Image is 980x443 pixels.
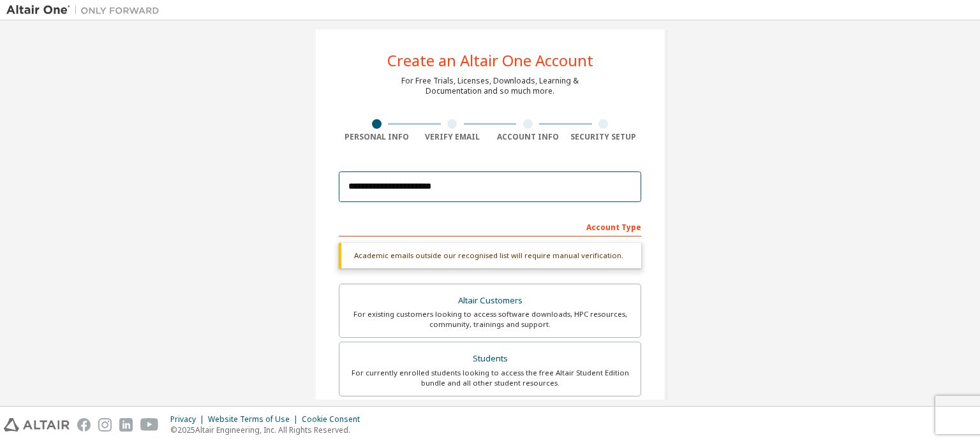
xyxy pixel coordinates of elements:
img: Altair One [6,4,166,17]
div: Security Setup [566,132,642,142]
div: Account Type [339,216,641,236]
div: Cookie Consent [302,414,367,425]
div: For existing customers looking to access software downloads, HPC resources, community, trainings ... [347,309,633,330]
img: instagram.svg [98,418,112,432]
div: Create an Altair One Account [387,53,593,68]
div: Website Terms of Use [208,414,302,425]
img: youtube.svg [140,418,159,432]
div: For Free Trials, Licenses, Downloads, Learning & Documentation and so much more. [401,76,579,96]
div: Privacy [170,414,208,425]
div: Verify Email [415,132,491,142]
div: Account Info [490,132,566,142]
div: Students [347,350,633,368]
div: Academic emails outside our recognised list will require manual verification. [339,243,641,268]
p: © 2025 Altair Engineering, Inc. All Rights Reserved. [170,425,367,435]
div: Personal Info [339,132,415,142]
div: For currently enrolled students looking to access the free Altair Student Edition bundle and all ... [347,368,633,388]
div: Altair Customers [347,292,633,310]
img: altair_logo.svg [4,418,70,432]
img: linkedin.svg [119,418,133,432]
img: facebook.svg [77,418,91,432]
